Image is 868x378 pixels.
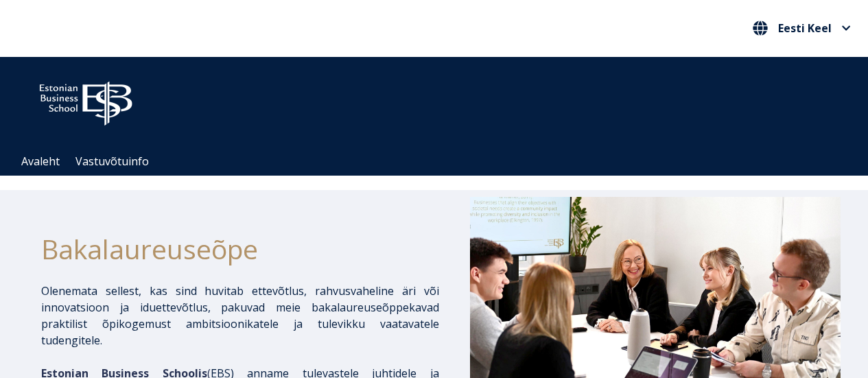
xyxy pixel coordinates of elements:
a: Avaleht [21,154,60,169]
nav: Vali oma keel [749,17,854,40]
p: Olenemata sellest, kas sind huvitab ettevõtlus, rahvusvaheline äri või innovatsioon ja iduettevõt... [41,283,439,349]
span: Eesti Keel [778,23,832,34]
img: ebs_logo2016_white [27,71,144,130]
button: Eesti Keel [749,17,854,39]
h1: Bakalaureuseõpe [41,228,439,269]
a: Vastuvõtuinfo [75,154,149,169]
div: Navigation Menu [14,147,868,176]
